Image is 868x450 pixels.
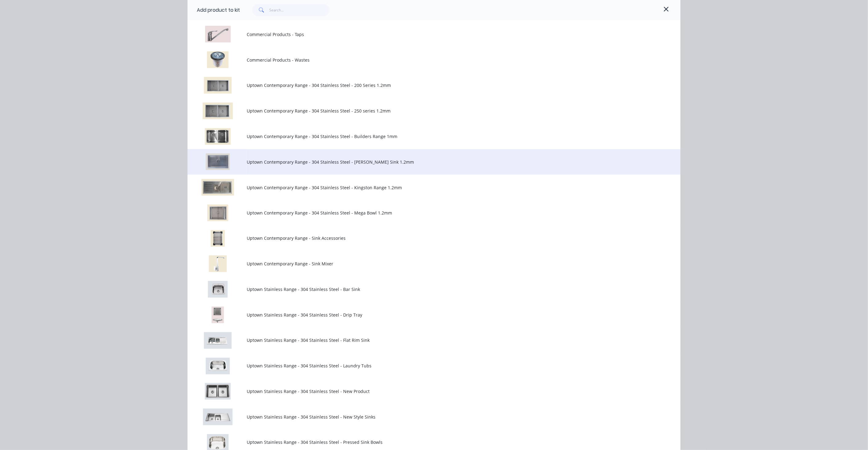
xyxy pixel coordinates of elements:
span: Uptown Contemporary Range - 304 Stainless Steel - 250 series 1.2mm [247,108,594,114]
span: Uptown Contemporary Range - 304 Stainless Steel - 200 Series 1.2mm [247,82,594,88]
span: Uptown Contemporary Range - 304 Stainless Steel - [PERSON_NAME] Sink 1.2mm [247,159,594,165]
span: Uptown Contemporary Range - Sink Mixer [247,261,594,267]
span: Commercial Products - Taps [247,31,594,38]
input: Search... [270,4,330,16]
span: Uptown Contemporary Range - 304 Stainless Steel - Kingston Range 1.2mm [247,184,594,191]
span: Uptown Stainless Range - 304 Stainless Steel - Drip Tray [247,312,594,318]
span: Uptown Stainless Range - 304 Stainless Steel - Pressed Sink Bowls [247,439,594,446]
span: Uptown Stainless Range - 304 Stainless Steel - Flat Rim Sink [247,337,594,344]
span: Uptown Stainless Range - 304 Stainless Steel - New Product [247,388,594,395]
span: Uptown Contemporary Range - 304 Stainless Steel - Mega Bowl 1.2mm [247,210,594,216]
span: Uptown Contemporary Range - Sink Accessories [247,235,594,242]
span: Uptown Stainless Range - 304 Stainless Steel - Bar Sink [247,286,594,293]
span: Uptown Stainless Range - 304 Stainless Steel - New Style Sinks [247,414,594,420]
span: Uptown Stainless Range - 304 Stainless Steel - Laundry Tubs [247,363,594,369]
span: Commercial Products - Wastes [247,57,594,63]
div: Add product to kit [197,6,240,14]
span: Uptown Contemporary Range - 304 Stainless Steel - Builders Range 1mm [247,133,594,140]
